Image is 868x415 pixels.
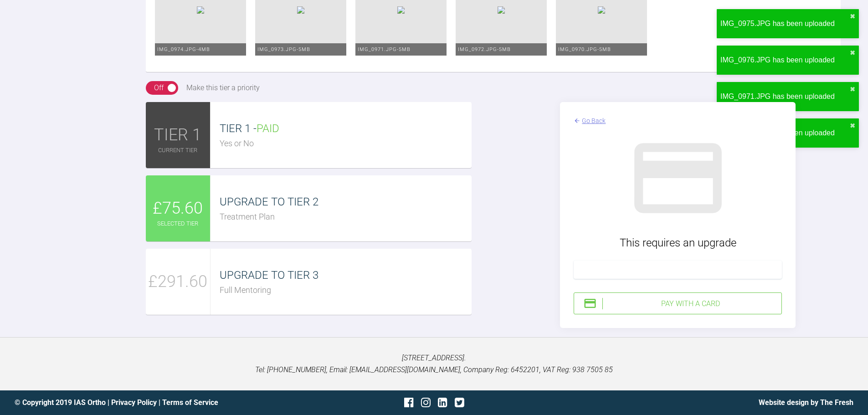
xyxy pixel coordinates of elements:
span: IMG_0971.JPG - 5MB [358,46,411,52]
img: stripeIcon.ae7d7783.svg [583,297,597,310]
span: IMG_0974.JPG - 4MB [157,46,210,52]
span: TIER 1 [154,122,201,149]
img: 7c77582b-7b0a-496d-badd-9a1b8606e18f [297,6,304,14]
span: TIER 1 - [220,122,279,135]
div: IMG_0975.JPG has been uploaded [720,18,850,30]
span: £291.60 [148,269,207,295]
div: Off [154,82,164,94]
div: Treatment Plan [220,210,472,224]
div: This requires an upgrade [574,234,782,251]
div: Yes or No [220,137,472,150]
div: IMG_0971.JPG has been uploaded [720,91,850,102]
button: close [850,49,855,56]
img: 6d658455-4c4f-40a3-8391-e829abba5e2f [598,6,605,14]
span: UPGRADE TO TIER 3 [220,269,318,282]
span: £75.60 [153,195,203,222]
div: Make this tier a priority [186,82,260,94]
div: © Copyright 2019 IAS Ortho | | [15,397,294,409]
button: close [850,122,855,129]
span: IMG_0970.JPG - 5MB [558,46,611,52]
div: Go Back [582,116,606,126]
p: [STREET_ADDRESS]. Tel: [PHONE_NUMBER], Email: [EMAIL_ADDRESS][DOMAIN_NAME], Company Reg: 6452201,... [15,352,853,375]
div: Pay with a Card [602,298,778,310]
img: 18e6ccf8-427a-4ab9-b675-18ddb6652ecc [498,6,505,14]
button: close [850,13,855,20]
a: Privacy Policy [111,398,157,407]
span: PAID [257,122,279,135]
div: IMG_0976.JPG has been uploaded [720,54,850,66]
a: Website design by The Fresh [759,398,853,407]
img: 37722ee1-bdaa-425a-ba97-01035b68eb07 [197,6,204,14]
button: close [850,86,855,93]
img: 50c7882f-ad7f-4932-9d50-7fc8f8fa11a9 [397,6,405,14]
img: arrowBack.f0745bb9.svg [574,116,580,126]
div: Full Mentoring [220,284,472,297]
span: UPGRADE TO TIER 2 [220,195,318,208]
span: IMG_0972.JPG - 5MB [458,46,511,52]
iframe: Secure card payment input frame [580,266,776,274]
img: stripeGray.902526a8.svg [626,126,730,231]
a: Terms of Service [162,398,218,407]
span: IMG_0973.JPG - 5MB [257,46,310,52]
